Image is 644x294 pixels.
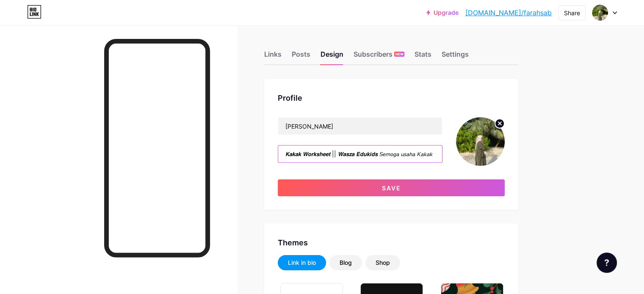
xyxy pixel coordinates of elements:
[426,9,459,16] a: Upgrade
[278,179,505,196] button: Save
[592,5,608,21] img: Farah Sabrina
[340,258,352,267] div: Blog
[456,117,505,166] img: Farah Sabrina
[278,118,442,135] input: Name
[278,146,442,162] input: Bio
[354,49,404,64] div: Subscribers
[288,258,316,267] div: Link in bio
[564,8,580,17] div: Share
[395,52,404,57] span: NEW
[264,49,282,64] div: Links
[376,258,390,267] div: Shop
[415,49,431,64] div: Stats
[442,49,469,64] div: Settings
[292,49,310,64] div: Posts
[321,49,343,64] div: Design
[465,8,552,18] a: [DOMAIN_NAME]/farahsab
[382,184,401,192] span: Save
[278,92,505,104] div: Profile
[278,237,505,248] div: Themes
